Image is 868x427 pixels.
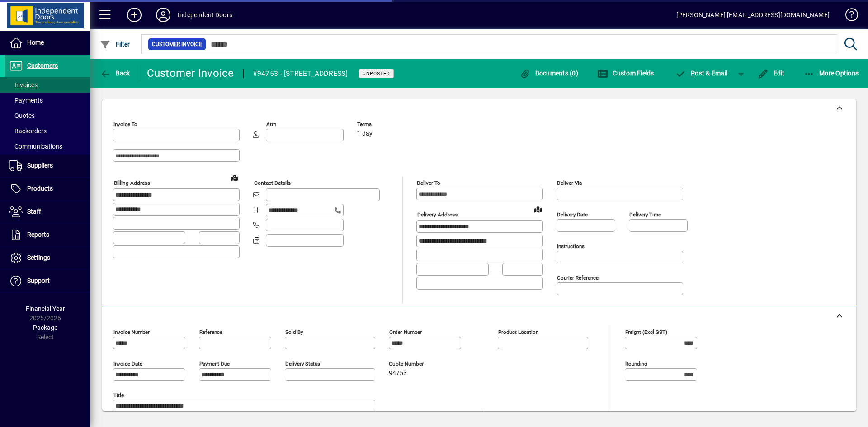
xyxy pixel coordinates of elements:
[498,329,538,335] mat-label: Product location
[531,202,545,216] a: View on map
[691,70,695,77] span: P
[90,65,140,81] app-page-header-button: Back
[5,224,90,246] a: Reports
[5,155,90,177] a: Suppliers
[9,81,38,89] span: Invoices
[199,361,230,367] mat-label: Payment due
[5,201,90,223] a: Staff
[363,70,390,76] span: Unposted
[804,70,859,77] span: More Options
[9,143,62,150] span: Communications
[113,329,150,335] mat-label: Invoice number
[519,70,578,77] span: Documents (0)
[266,121,276,127] mat-label: Attn
[113,121,137,127] mat-label: Invoice To
[557,243,585,249] mat-label: Instructions
[9,97,43,104] span: Payments
[113,361,142,367] mat-label: Invoice date
[597,70,654,77] span: Custom Fields
[671,65,732,81] button: Post & Email
[629,211,661,218] mat-label: Delivery time
[595,65,656,81] button: Custom Fields
[389,329,422,335] mat-label: Order number
[557,275,599,281] mat-label: Courier Reference
[149,7,178,23] button: Profile
[253,66,348,81] div: #94753 - [STREET_ADDRESS]
[27,39,44,46] span: Home
[5,178,90,200] a: Products
[27,162,53,169] span: Suppliers
[120,7,149,23] button: Add
[199,329,222,335] mat-label: Reference
[27,62,58,69] span: Customers
[285,329,303,335] mat-label: Sold by
[755,65,787,81] button: Edit
[9,127,47,135] span: Backorders
[517,65,580,81] button: Documents (0)
[100,41,130,48] span: Filter
[676,8,830,22] div: [PERSON_NAME] [EMAIL_ADDRESS][DOMAIN_NAME]
[5,32,90,54] a: Home
[100,70,130,77] span: Back
[357,130,373,137] span: 1 day
[227,170,242,185] a: View on map
[5,270,90,292] a: Support
[557,180,582,186] mat-label: Deliver via
[802,65,861,81] button: More Options
[5,77,90,93] a: Invoices
[758,70,785,77] span: Edit
[389,370,407,377] span: 94753
[152,40,202,49] span: Customer Invoice
[675,70,728,77] span: ost & Email
[389,361,443,367] span: Quote number
[27,185,53,192] span: Products
[557,211,588,218] mat-label: Delivery date
[98,36,132,52] button: Filter
[27,231,49,238] span: Reports
[5,108,90,123] a: Quotes
[5,123,90,139] a: Backorders
[417,180,440,186] mat-label: Deliver To
[5,139,90,154] a: Communications
[27,254,50,261] span: Settings
[285,361,320,367] mat-label: Delivery status
[98,65,132,81] button: Back
[5,247,90,269] a: Settings
[9,112,35,119] span: Quotes
[26,305,65,312] span: Financial Year
[27,208,41,215] span: Staff
[147,66,234,80] div: Customer Invoice
[357,122,411,127] span: Terms
[839,2,857,31] a: Knowledge Base
[33,324,57,331] span: Package
[113,392,124,399] mat-label: Title
[5,93,90,108] a: Payments
[625,329,667,335] mat-label: Freight (excl GST)
[178,8,232,22] div: Independent Doors
[625,361,647,367] mat-label: Rounding
[27,277,50,284] span: Support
